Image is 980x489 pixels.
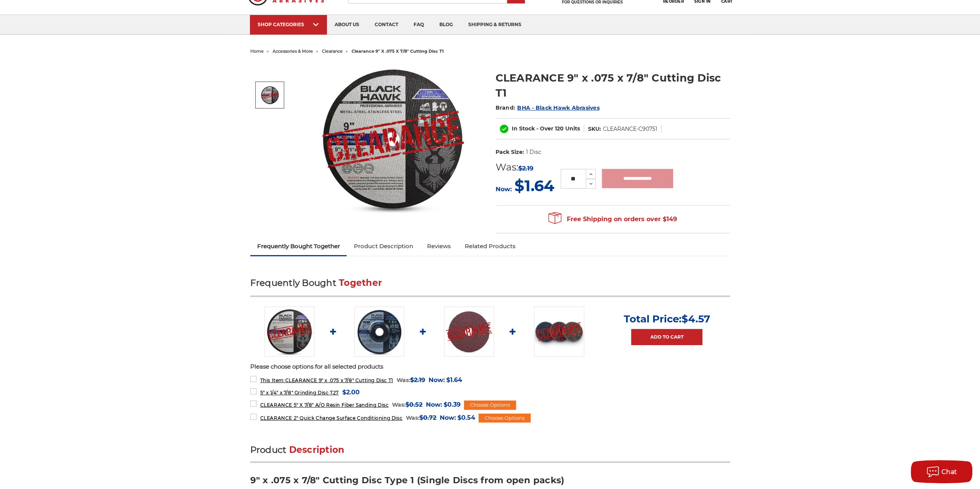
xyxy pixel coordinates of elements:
[514,176,554,195] span: $1.64
[603,125,657,133] dd: CLEARANCE-C90751
[526,148,541,156] dd: 1 Disc
[941,468,957,476] span: Chat
[496,185,512,193] span: Now:
[536,125,553,132] span: - Over
[479,414,531,423] div: Choose Options
[289,444,345,455] span: Description
[440,414,456,421] span: Now:
[496,160,554,175] div: Was:
[273,48,313,54] a: accessories & more
[316,62,470,216] img: CLEARANCE 9" x .075 x 7/8" Cutting Disc T1
[258,22,319,27] div: SHOP CATEGORIES
[260,377,285,383] strong: This Item:
[405,401,422,408] span: $0.52
[457,238,522,255] a: Related Products
[410,376,425,384] span: $2.19
[496,104,516,111] span: Brand:
[260,390,338,396] span: 5" x 1/4" x 7/8" Grinding Disc T27
[352,48,444,54] span: clearance 9" x .075 x 7/8" cutting disc t1
[464,401,516,410] div: Choose Options
[444,399,461,410] span: $0.39
[548,212,677,227] span: Free Shipping on orders over $149
[518,165,533,172] span: $2.19
[631,329,702,345] a: Add to Cart
[512,125,535,132] span: In Stock
[347,238,420,255] a: Product Description
[419,414,436,421] span: $0.72
[911,460,972,483] button: Chat
[461,15,529,35] a: shipping & returns
[420,238,457,255] a: Reviews
[555,125,564,132] span: 120
[406,15,432,35] a: faq
[392,399,422,410] div: Was:
[426,401,442,408] span: Now:
[260,377,393,383] span: CLEARANCE 9" x .075 x 7/8" Cutting Disc T1
[624,313,710,325] p: Total Price:
[250,48,264,54] a: home
[260,402,389,408] span: CLEARANCE 5" X 7/8" A/O Resin Fiber Sanding Disc
[432,15,461,35] a: blog
[260,415,402,421] span: CLEARANCE 2" Quick Change Surface Conditioning Disc
[588,125,601,133] dt: SKU:
[367,15,406,35] a: contact
[406,412,436,423] div: Was:
[250,362,730,371] p: Please choose options for all selected products
[250,444,286,455] span: Product
[327,15,367,35] a: about us
[322,48,343,54] a: clearance
[265,307,315,357] img: CLEARANCE 9" x .075 x 7/8" Cutting Disc T1
[457,412,475,423] span: $0.54
[397,375,425,385] div: Was:
[250,277,336,288] span: Frequently Bought
[260,85,280,105] img: CLEARANCE 9" x .075 x 7/8" Cutting Disc T1
[429,376,445,384] span: Now:
[517,104,600,111] a: BHA - Black Hawk Abrasives
[339,277,382,288] span: Together
[682,313,710,325] span: $4.57
[446,375,462,385] span: $1.64
[496,70,730,100] h1: CLEARANCE 9" x .075 x 7/8" Cutting Disc T1
[496,148,524,156] dt: Pack Size:
[250,238,347,255] a: Frequently Bought Together
[565,125,580,132] span: Units
[342,387,360,397] span: $2.00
